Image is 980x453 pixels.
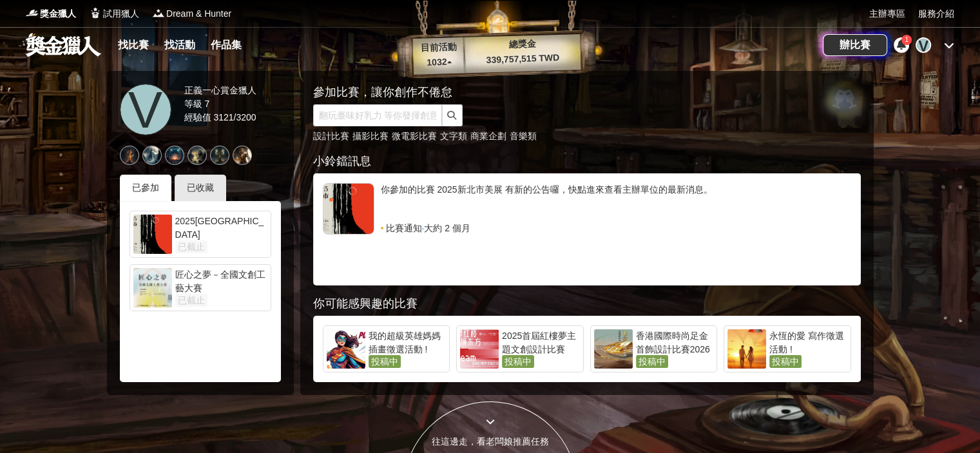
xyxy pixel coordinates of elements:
[456,325,584,372] a: 2025首屆紅樓夢主題文創設計比賽投稿中
[440,131,467,141] a: 文字類
[166,7,231,21] span: Dream & Hunter
[175,294,207,307] span: 已截止
[424,222,470,235] span: 大約 2 個月
[381,183,851,222] div: 你參加的比賽 2025新北市美展 有新的公告囉，快點進來查看主辦單位的最新消息。
[204,99,209,109] span: 7
[159,36,200,54] a: 找活動
[313,295,861,313] div: 你可能感興趣的比賽
[918,7,954,21] a: 服務介紹
[465,50,581,68] p: 339,757,515 TWD
[590,325,718,372] a: 香港國際時尚足金首飾設計比賽2026投稿中
[175,240,207,253] span: 已截止
[175,268,267,294] div: 匠心之夢－全國文創工藝大賽
[412,40,465,55] p: 目前活動
[386,222,422,235] span: 比賽通知
[413,55,465,70] p: 1032 ▴
[769,355,802,368] span: 投稿中
[392,131,437,141] a: 微電影比賽
[636,329,714,355] div: 香港國際時尚足金首飾設計比賽2026
[130,264,271,311] a: 匠心之夢－全國文創工藝大賽已截止
[313,104,442,126] input: 翻玩臺味好乳力 等你發揮創意！
[184,84,256,97] div: 正義一心賞金獵人
[636,355,668,368] span: 投稿中
[502,355,534,368] span: 投稿中
[152,7,231,21] a: LogoDream & Hunter
[40,7,76,21] span: 獎金獵人
[26,7,76,21] a: Logo獎金獵人
[313,153,861,170] div: 小鈴鐺訊息
[120,84,171,135] a: V
[120,175,171,201] div: 已參加
[369,329,447,355] div: 我的超級英雄媽媽 插畫徵選活動 !
[323,325,450,372] a: 我的超級英雄媽媽 插畫徵選活動 !投稿中
[470,131,506,141] a: 商業企劃
[89,7,139,21] a: Logo試用獵人
[175,175,226,201] div: 已收藏
[313,84,816,101] div: 參加比賽，讓你創作不倦怠
[152,6,165,19] img: Logo
[823,34,887,56] a: 辦比賽
[422,222,425,235] span: ·
[184,112,211,122] span: 經驗值
[103,7,139,21] span: 試用獵人
[113,36,154,54] a: 找比賽
[206,36,247,54] a: 作品集
[184,99,202,109] span: 等級
[869,7,905,21] a: 主辦專區
[89,6,102,19] img: Logo
[769,329,847,355] div: 永恆的愛 寫作徵選活動 !
[724,325,851,372] a: 永恆的愛 寫作徵選活動 !投稿中
[313,131,349,141] a: 設計比賽
[905,36,908,43] span: 1
[175,215,267,240] div: 2025[GEOGRAPHIC_DATA]
[26,6,39,19] img: Logo
[369,355,401,368] span: 投稿中
[213,112,256,122] span: 3121 / 3200
[404,435,577,448] div: 往這邊走，看老闆娘推薦任務
[464,35,581,53] p: 總獎金
[510,131,537,141] a: 音樂類
[916,37,931,53] div: V
[352,131,389,141] a: 攝影比賽
[502,329,580,355] div: 2025首屆紅樓夢主題文創設計比賽
[130,211,271,258] a: 2025[GEOGRAPHIC_DATA]已截止
[323,183,851,235] a: 你參加的比賽 2025新北市美展 有新的公告囉，快點進來查看主辦單位的最新消息。比賽通知·大約 2 個月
